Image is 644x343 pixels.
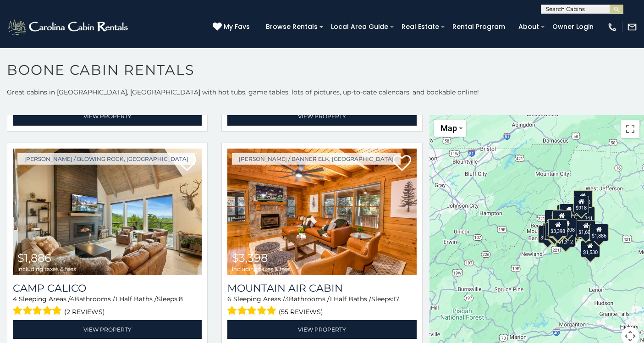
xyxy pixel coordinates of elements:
[7,18,131,36] img: White-1-2.png
[232,153,401,165] a: [PERSON_NAME] / Banner Elk, [GEOGRAPHIC_DATA]
[581,240,600,258] div: $1,530
[326,20,393,34] a: Local Area Guide
[544,222,563,240] div: $1,655
[568,218,587,235] div: $1,474
[13,320,202,339] a: View Property
[213,22,252,32] a: My Favs
[440,123,457,133] span: Map
[227,149,416,275] img: Mountain Air Cabin
[545,210,564,227] div: $1,694
[621,120,639,138] button: Toggle fullscreen view
[556,230,575,247] div: $1,783
[548,220,567,238] div: $2,849
[393,154,411,173] a: Add to favorites
[575,206,594,224] div: $1,241
[224,22,250,32] span: My Favs
[548,20,598,34] a: Owner Login
[13,149,202,275] img: Camp Calico
[179,295,183,303] span: 8
[607,22,617,32] img: phone-regular-white.png
[13,107,202,126] a: View Property
[393,295,399,303] span: 17
[227,149,416,275] a: Mountain Air Cabin $3,398 including taxes & fees
[573,190,592,208] div: $1,120
[13,282,202,294] a: Camp Calico
[330,295,371,303] span: 1 Half Baths /
[115,295,157,303] span: 1 Half Baths /
[17,266,76,272] span: including taxes & fees
[589,224,609,241] div: $1,886
[227,320,416,339] a: View Property
[538,226,557,243] div: $1,503
[573,196,589,213] div: $918
[232,266,291,272] span: including taxes & fees
[17,251,51,265] span: $1,886
[559,204,578,221] div: $1,890
[558,218,577,235] div: $2,208
[576,220,595,238] div: $1,602
[13,295,17,303] span: 4
[285,295,289,303] span: 3
[227,295,231,303] span: 6
[279,306,323,318] span: (55 reviews)
[70,295,74,303] span: 4
[13,149,202,275] a: Camp Calico $1,886 including taxes & fees
[556,230,575,247] div: $1,312
[448,20,510,34] a: Rental Program
[434,120,466,137] button: Change map style
[552,210,571,227] div: $1,973
[397,20,444,34] a: Real Estate
[227,282,416,294] a: Mountain Air Cabin
[17,153,195,165] a: [PERSON_NAME] / Blowing Rock, [GEOGRAPHIC_DATA]
[548,219,567,237] div: $3,398
[627,22,637,32] img: mail-regular-white.png
[227,107,416,126] a: View Property
[227,294,416,318] div: Sleeping Areas / Bathrooms / Sleeps:
[13,294,202,318] div: Sleeping Areas / Bathrooms / Sleeps:
[545,222,564,240] div: $1,174
[64,306,105,318] span: (2 reviews)
[514,20,544,34] a: About
[261,20,322,34] a: Browse Rentals
[232,251,268,265] span: $3,398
